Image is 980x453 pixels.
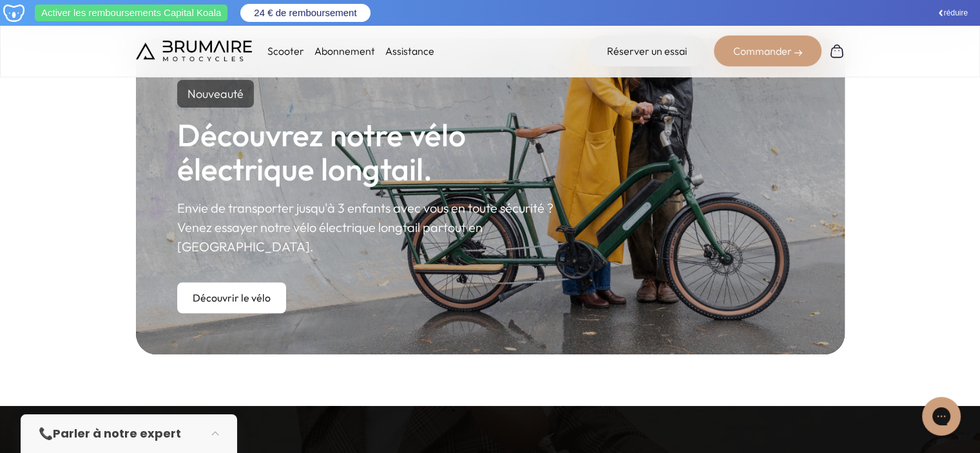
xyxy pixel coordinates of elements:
div: 24 € de remboursement [241,5,369,21]
img: arrow_down_white.png [939,10,943,16]
img: Panier [829,43,845,59]
div: Commander [714,35,821,66]
a: Découvrir le vélo [177,282,286,313]
img: Brumaire Motocycles [136,41,252,61]
a: Assistance [385,44,434,57]
img: right-arrow-2.png [794,49,802,57]
a: Réserver un essai [588,35,706,66]
a: réduire [937,7,968,19]
div: Activer les remboursements Capital Koala [35,5,227,21]
p: Envie de transporter jusqu'à 3 enfants avec vous en toute sécurité ? Venez essayer notre vélo éle... [177,198,580,256]
a: Abonnement [314,44,375,57]
p: Nouveauté [177,80,254,108]
p: Scooter [267,43,304,59]
iframe: Gorgias live chat messenger [916,392,967,440]
h2: Découvrez notre vélo électrique longtail. [177,118,580,186]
